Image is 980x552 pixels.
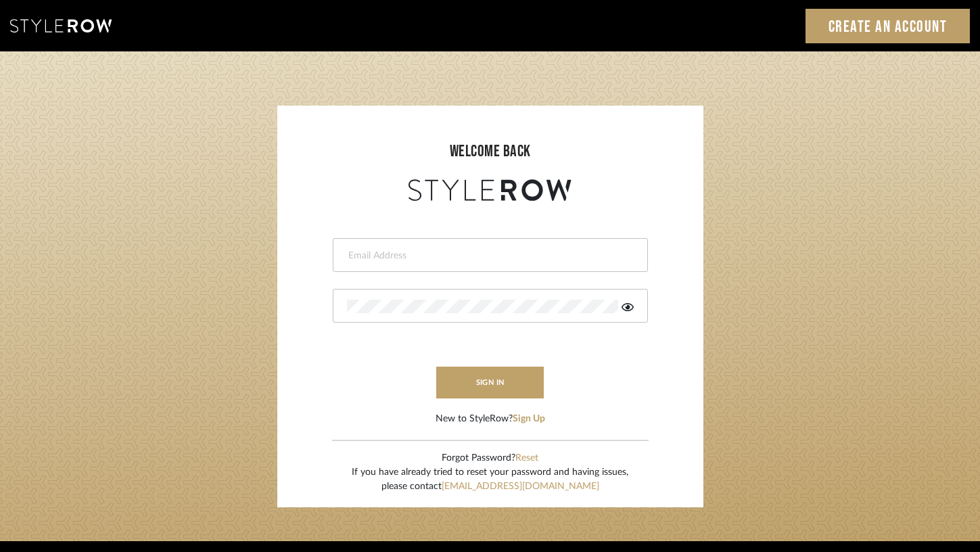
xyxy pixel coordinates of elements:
[806,9,971,43] a: Create an Account
[515,451,538,465] button: Reset
[352,451,628,465] div: Forgot Password?
[352,465,628,494] div: If you have already tried to reset your password and having issues, please contact
[436,367,544,398] button: sign in
[347,249,630,262] input: Email Address
[291,139,690,164] div: welcome back
[436,412,545,426] div: New to StyleRow?
[513,412,545,426] button: Sign Up
[442,482,599,491] a: [EMAIL_ADDRESS][DOMAIN_NAME]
